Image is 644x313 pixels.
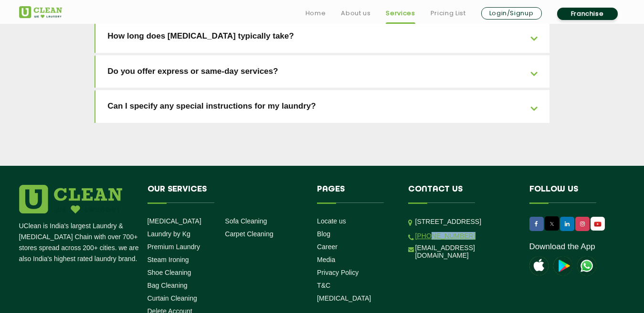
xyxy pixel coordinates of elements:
a: Steam Ironing [148,256,189,263]
a: [MEDICAL_DATA] [317,294,371,302]
h4: Our Services [148,185,303,203]
p: [STREET_ADDRESS] [415,216,515,227]
a: Laundry by Kg [148,230,190,238]
a: T&C [317,282,330,289]
a: Do you offer express or same-day services? [95,55,549,88]
a: Franchise [557,8,618,20]
a: Bag Cleaning [148,282,188,289]
a: Pricing List [431,8,466,19]
a: Premium Laundry [148,243,201,251]
a: Curtain Cleaning [148,294,197,302]
a: Privacy Policy [317,269,359,276]
img: UClean Laundry and Dry Cleaning [19,6,62,18]
a: [MEDICAL_DATA] [148,217,201,225]
a: Services [386,8,415,19]
img: apple-icon.png [529,256,549,275]
h4: Pages [317,185,394,203]
img: playstoreicon.png [553,256,572,275]
a: About us [341,8,370,19]
img: UClean Laundry and Dry Cleaning [591,219,604,229]
a: Login/Signup [481,7,542,20]
p: UClean is India's largest Laundry & [MEDICAL_DATA] Chain with over 700+ stores spread across 200+... [19,221,140,264]
a: Can I specify any special instructions for my laundry? [95,90,549,123]
a: [PHONE_NUMBER] [415,232,475,240]
a: Media [317,256,335,263]
a: [EMAIL_ADDRESS][DOMAIN_NAME] [415,244,515,259]
img: logo.png [19,185,122,213]
a: Home [306,8,326,19]
a: Carpet Cleaning [225,230,273,238]
a: Blog [317,230,330,238]
a: Locate us [317,217,346,225]
a: Career [317,243,338,251]
a: How long does [MEDICAL_DATA] typically take? [95,20,549,53]
a: Shoe Cleaning [148,269,191,276]
a: Sofa Cleaning [225,217,267,225]
img: UClean Laundry and Dry Cleaning [577,256,596,275]
a: Download the App [529,242,595,252]
h4: Follow us [529,185,613,203]
h4: Contact us [408,185,515,203]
